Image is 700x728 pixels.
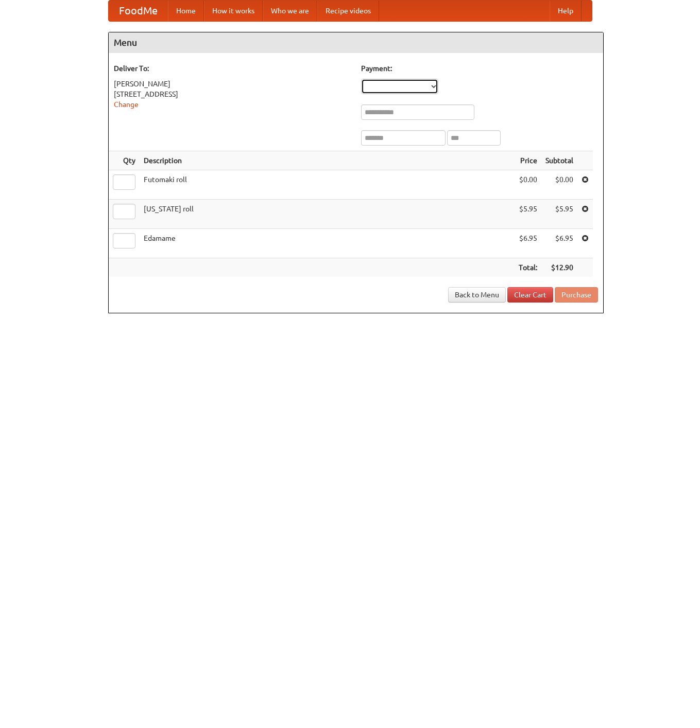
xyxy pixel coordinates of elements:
a: Help [550,1,582,21]
div: [STREET_ADDRESS] [114,89,351,99]
th: Description [140,151,515,170]
a: FoodMe [109,1,168,21]
th: $12.90 [541,258,577,277]
a: Recipe videos [317,1,379,21]
a: Home [168,1,204,21]
td: Futomaki roll [140,170,515,200]
a: Clear Cart [507,287,553,303]
td: $5.95 [515,200,541,229]
a: Change [114,100,139,109]
div: [PERSON_NAME] [114,79,351,89]
th: Qty [109,151,140,170]
td: $5.95 [541,200,577,229]
td: Edamame [140,229,515,258]
th: Total: [515,258,541,277]
td: $6.95 [515,229,541,258]
h5: Payment: [361,63,598,74]
a: Who we are [263,1,317,21]
td: $0.00 [515,170,541,200]
th: Price [515,151,541,170]
h5: Deliver To: [114,63,351,74]
th: Subtotal [541,151,577,170]
td: $6.95 [541,229,577,258]
td: $0.00 [541,170,577,200]
button: Purchase [555,287,598,303]
h4: Menu [109,32,603,53]
td: [US_STATE] roll [140,200,515,229]
a: How it works [204,1,263,21]
a: Back to Menu [448,287,506,303]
